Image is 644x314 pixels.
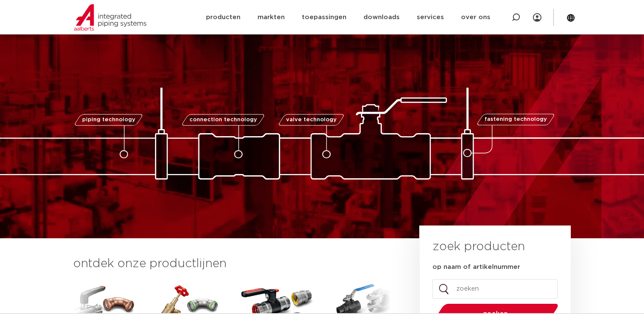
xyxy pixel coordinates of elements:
[82,117,135,123] span: piping technology
[73,255,391,272] h3: ontdek onze productlijnen
[189,117,257,123] span: connection technology
[286,117,337,123] span: valve technology
[432,279,558,299] input: zoeken
[432,263,520,271] label: op naam of artikelnummer
[432,238,525,255] h3: zoek producten
[484,117,547,123] span: fastening technology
